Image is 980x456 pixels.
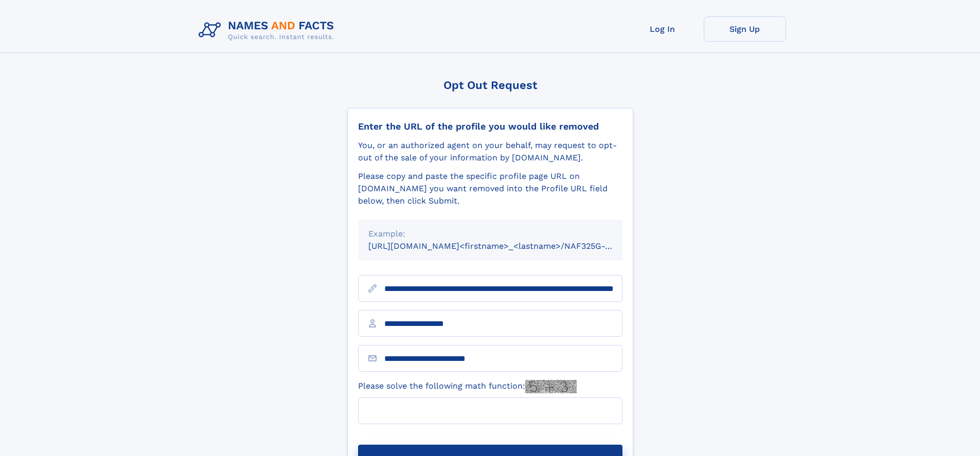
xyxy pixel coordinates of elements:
label: Please solve the following math function: [358,380,577,393]
small: [URL][DOMAIN_NAME]<firstname>_<lastname>/NAF325G-xxxxxxxx [368,241,642,251]
div: Please copy and paste the specific profile page URL on [DOMAIN_NAME] you want removed into the Pr... [358,170,622,207]
a: Log In [621,16,704,42]
div: Enter the URL of the profile you would like removed [358,121,622,132]
div: You, or an authorized agent on your behalf, may request to opt-out of the sale of your informatio... [358,139,622,164]
a: Sign Up [704,16,786,42]
img: Logo Names and Facts [194,16,343,44]
div: Example: [368,228,612,240]
div: Opt Out Request [347,79,633,92]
